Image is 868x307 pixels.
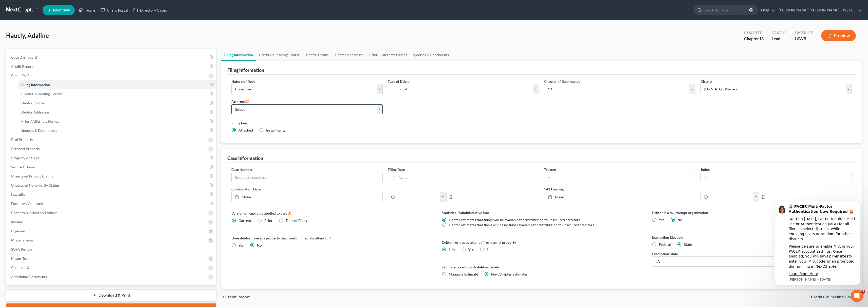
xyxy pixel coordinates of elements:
[76,6,98,15] a: Home
[861,290,865,294] span: 7
[227,67,264,73] div: Filing Information
[795,36,813,42] div: LAWB
[468,247,474,252] span: Yes
[11,55,37,59] span: Case Dashboard
[221,295,225,299] i: chevron_left
[388,167,405,172] label: Filing Date
[659,242,671,247] span: Federal
[366,49,410,61] a: Prior / Alternate Names
[11,165,35,169] span: Secured Claims
[7,172,216,181] a: Unsecured Priority Claims
[17,117,216,126] a: Prior / Alternate Names
[11,265,29,270] span: Chapter 13
[229,186,542,192] label: Confirmation Date
[544,192,695,202] a: None
[131,6,170,15] a: Directory Cases
[21,110,50,114] span: Debtor Addresses
[487,247,492,252] span: No
[659,218,664,222] span: Yes
[232,192,382,202] a: None
[491,272,528,276] span: NextChapter Estimates
[231,167,253,172] label: Case Number
[225,295,250,299] span: Credit Report
[11,274,47,279] span: Additional Documents
[98,6,131,15] a: Client Portal
[652,251,678,256] label: Exemption State
[21,128,57,133] span: Spouses & Dependents
[759,36,764,41] span: 13
[544,167,556,172] label: Trustee
[772,36,787,42] div: Lead
[286,218,307,223] span: Date of Filing
[795,30,813,36] div: District
[811,295,862,299] button: Credit Counseling Course chevron_right
[7,153,216,163] a: Property Analysis
[544,172,695,182] input: --
[11,192,25,197] span: Lawsuits
[684,242,692,247] span: State
[11,220,23,224] span: Income
[11,147,40,151] span: Personal Property
[776,6,862,15] a: [PERSON_NAME] [PERSON_NAME] Law, LLC
[266,128,285,132] span: Installments
[449,272,478,276] span: Manually Estimate
[17,126,216,135] a: Spouses & Dependents
[53,8,70,12] span: New Case
[17,80,216,89] a: Filing Information
[231,120,852,126] label: Filing Fee
[772,30,787,36] div: Status
[449,218,581,222] span: Debtor estimates that funds will be available for distribution to unsecured creditors.
[388,79,411,84] label: Type of Debtor
[332,49,366,61] a: Debtor Addresses
[11,238,34,242] span: Miscellaneous
[6,289,216,301] a: Download & Print
[238,218,251,223] span: Current
[759,6,775,15] a: Help
[700,79,712,84] label: District
[544,79,580,84] label: Chapter of Bankruptcy
[6,32,49,39] span: Haucly, Adaline
[11,174,53,178] span: Unsecured Priority Claims
[701,172,852,182] input: --
[231,79,255,84] label: Nature of Debt
[11,229,26,233] span: Expenses
[232,172,382,182] input: Enter case number...
[708,192,753,202] input: -- : --
[11,247,32,251] span: SOFA Review
[744,36,764,42] div: Chapter
[11,64,33,69] span: Credit Report
[11,137,33,142] span: Real Property
[17,99,216,108] a: Debtor Profile
[11,256,29,261] span: Means Test
[821,30,856,41] button: Preview
[542,186,854,192] label: 341 Hearing
[851,290,863,302] iframe: Intercom live chat
[238,243,244,247] span: Yes
[744,30,764,36] div: Chapter
[395,192,440,202] input: -- : --
[238,128,253,132] span: Attached
[449,247,455,252] span: N/A
[7,62,216,71] a: Credit Report
[652,235,852,240] label: Exemption Election
[11,73,32,78] span: Client Profile
[767,196,868,288] iframe: Intercom notifications message
[388,172,539,182] a: None
[704,5,750,15] input: Search by name...
[7,53,216,62] a: Case Dashboard
[811,295,858,299] span: Credit Counseling Course
[17,108,216,117] a: Debtor Addresses
[303,49,332,61] a: Debtor Profile
[221,295,250,299] button: chevron_left Credit Report
[7,190,216,199] a: Lawsuits
[231,98,250,104] label: Attorney
[442,264,642,270] label: Estimated creditors, liabilities, assets
[700,167,710,172] label: Judge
